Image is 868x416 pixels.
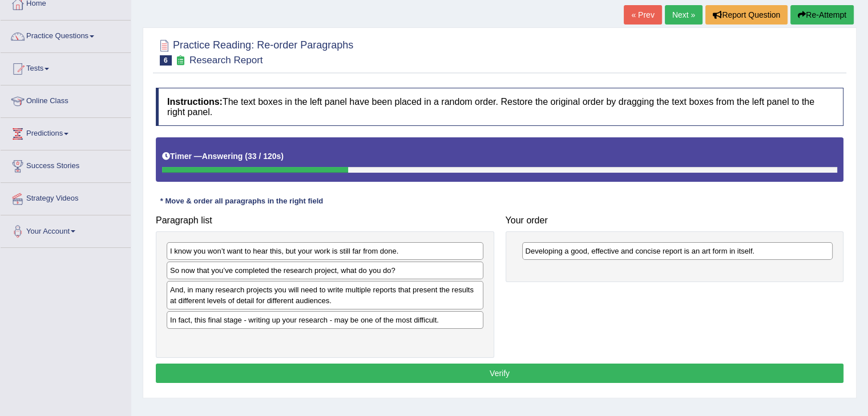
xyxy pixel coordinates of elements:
[189,55,263,66] small: Research Report
[1,150,131,179] a: Success Stories
[790,5,854,25] button: Re-Attempt
[1,21,131,49] a: Practice Questions
[245,152,248,161] b: (
[1,53,131,81] a: Tests
[522,242,833,260] div: Developing a good, effective and concise report is an art form in itself.
[506,215,844,226] h4: Your order
[156,88,843,126] h4: The text boxes in the left panel have been placed in a random order. Restore the original order b...
[156,196,328,207] div: * Move & order all paragraphs in the right field
[281,152,284,161] b: )
[624,5,661,25] a: « Prev
[1,183,131,211] a: Strategy Videos
[1,85,131,114] a: Online Class
[665,5,703,25] a: Next »
[1,118,131,146] a: Predictions
[167,311,483,329] div: In fact, this final stage - writing up your research - may be one of the most difficult.
[167,262,483,279] div: So now that you’ve completed the research project, what do you do?
[1,215,131,244] a: Your Account
[167,281,483,309] div: And, in many research projects you will need to write multiple reports that present the results a...
[160,55,172,66] span: 6
[156,364,843,383] button: Verify
[156,215,494,226] h4: Paragraph list
[248,152,281,161] b: 33 / 120s
[202,152,243,161] b: Answering
[162,152,284,161] h5: Timer —
[175,55,187,66] small: Exam occurring question
[156,37,353,66] h2: Practice Reading: Re-order Paragraphs
[167,242,483,260] div: I know you won’t want to hear this, but your work is still far from done.
[705,5,788,25] button: Report Question
[167,97,223,107] b: Instructions:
